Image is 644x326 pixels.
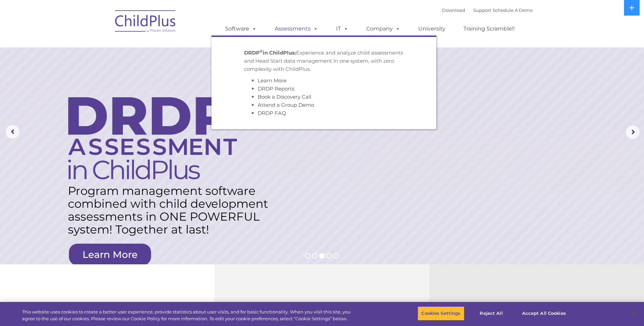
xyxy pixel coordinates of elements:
[69,244,151,265] a: Learn More
[418,306,464,321] button: Cookies Settings
[244,49,296,56] strong: DRDP in ChildPlus:
[112,5,180,39] img: ChildPlus by Procare Solutions
[258,77,287,84] a: Learn More
[411,22,452,36] a: University
[258,94,311,100] a: Book a Discovery Call
[473,7,491,13] a: Support
[260,49,263,54] sup: ©
[258,85,294,92] a: DRDP Reports
[493,7,533,13] a: Schedule A Demo
[360,22,407,36] a: Company
[258,102,314,108] a: Attend a Group Demo
[518,306,570,321] button: Accept All Cookies
[218,22,263,36] a: Software
[470,306,513,321] button: Reject All
[94,45,115,50] span: Last name
[329,22,355,36] a: IT
[68,97,237,179] img: DRDP Assessment in ChildPlus
[258,110,286,116] a: DRDP FAQ
[22,309,354,322] div: This website uses cookies to create a better user experience, provide statistics about user visit...
[94,73,123,78] span: Phone number
[268,22,325,36] a: Assessments
[626,306,641,321] button: Close
[244,49,404,73] p: Experience and analyze child assessments and Head Start data management in one system, with zero ...
[442,7,533,13] font: |
[442,7,465,13] a: Download
[68,184,274,236] rs-layer: Program management software combined with child development assessments in ONE POWERFUL system! T...
[457,22,521,36] a: Training Scramble!!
